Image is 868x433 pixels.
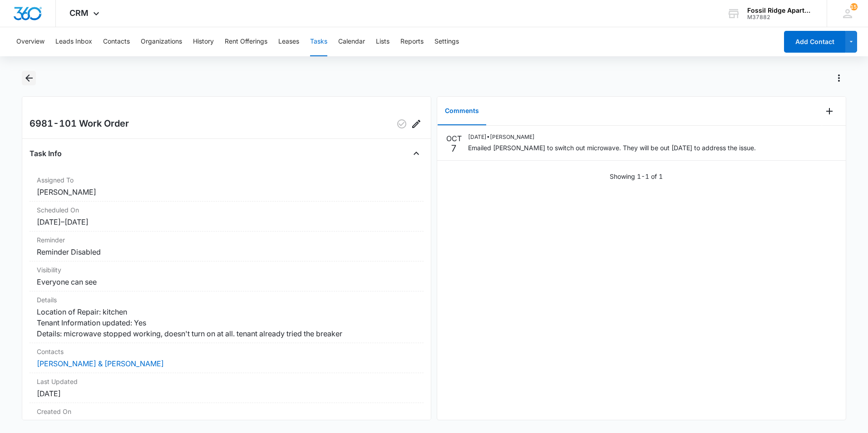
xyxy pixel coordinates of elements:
dt: Contacts [37,347,416,356]
button: Overview [16,27,44,56]
dt: Created On [37,407,416,416]
div: ReminderReminder Disabled [30,231,424,261]
a: [PERSON_NAME] & [PERSON_NAME] [37,359,164,368]
p: OCT [446,133,462,144]
p: 7 [451,144,457,153]
button: Close [409,146,424,161]
span: CRM [69,8,89,18]
button: Add Contact [784,31,845,53]
dd: [DATE] [37,388,416,399]
dd: [DATE] – [DATE] [37,216,416,227]
button: Settings [434,27,459,56]
div: Assigned To[PERSON_NAME] [30,172,424,202]
button: Calendar [338,27,365,56]
dd: Everyone can see [37,276,416,287]
button: Edit [409,117,424,131]
dd: [DATE] [37,418,416,429]
button: Lists [376,27,390,56]
div: Last Updated[DATE] [30,373,424,403]
p: Showing 1-1 of 1 [610,172,663,181]
button: Comments [438,97,486,125]
button: Organizations [141,27,182,56]
dt: Details [37,295,416,305]
button: History [193,27,214,56]
dd: Reminder Disabled [37,246,416,257]
p: [DATE] • [PERSON_NAME] [468,133,756,141]
button: Reports [400,27,424,56]
div: Created On[DATE] [30,403,424,433]
h2: 6981-101 Work Order [30,117,129,131]
button: Leases [278,27,299,56]
div: Contacts[PERSON_NAME] & [PERSON_NAME] [30,343,424,373]
div: Scheduled On[DATE]–[DATE] [30,202,424,231]
dt: Scheduled On [37,205,416,215]
span: 151 [850,3,858,10]
dd: Location of Repair: kitchen Tenant Information updated: Yes Details: microwave stopped working, d... [37,306,416,339]
div: DetailsLocation of Repair: kitchen Tenant Information updated: Yes Details: microwave stopped wor... [30,291,424,343]
button: Tasks [310,27,327,56]
button: Contacts [103,27,130,56]
div: notifications count [850,3,858,10]
button: Rent Offerings [225,27,267,56]
p: Emailed [PERSON_NAME] to switch out microwave. They will be out [DATE] to address the issue. [468,143,756,153]
dt: Last Updated [37,377,416,386]
dt: Visibility [37,265,416,275]
h4: Task Info [30,148,62,159]
div: VisibilityEveryone can see [30,261,424,291]
div: account id [747,14,814,20]
button: Add Comment [822,104,837,118]
button: Back [22,71,36,85]
div: account name [747,7,814,14]
dd: [PERSON_NAME] [37,187,416,197]
dt: Reminder [37,235,416,245]
button: Actions [832,71,846,85]
button: Leads Inbox [55,27,92,56]
dt: Assigned To [37,175,416,185]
